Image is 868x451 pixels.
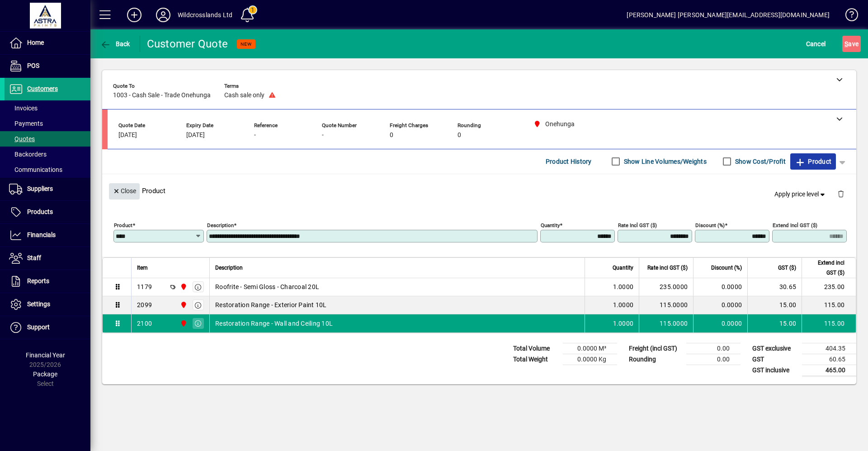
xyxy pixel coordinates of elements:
[102,174,856,207] div: Product
[9,151,47,158] span: Backorders
[5,162,90,177] a: Communications
[778,263,796,273] span: GST ($)
[9,120,43,127] span: Payments
[645,300,688,309] div: 115.0000
[747,296,802,314] td: 15.00
[748,343,802,354] td: GST exclusive
[774,190,827,199] span: Apply price level
[27,185,53,192] span: Suppliers
[27,231,56,238] span: Financials
[5,131,90,147] a: Quotes
[844,37,859,51] span: ave
[109,183,140,199] button: Close
[804,36,828,52] button: Cancel
[771,186,830,202] button: Apply price level
[748,354,802,365] td: GST
[839,2,857,31] a: Knowledge Base
[790,153,836,170] button: Product
[563,343,617,354] td: 0.0000 M³
[686,343,741,354] td: 0.00
[645,282,688,291] div: 235.0000
[624,343,686,354] td: Freight (incl GST)
[186,132,205,139] span: [DATE]
[695,222,725,228] mat-label: Discount (%)
[647,263,688,273] span: Rate incl GST ($)
[5,147,90,162] a: Backorders
[624,354,686,365] td: Rounding
[747,314,802,332] td: 15.00
[802,354,856,365] td: 60.65
[26,351,65,359] span: Financial Year
[693,314,747,332] td: 0.0000
[27,254,41,261] span: Staff
[178,8,232,22] div: Wildcrosslands Ltd
[686,354,741,365] td: 0.00
[215,300,327,309] span: Restoration Range - Exterior Paint 10L
[178,318,188,328] span: Onehunga
[137,282,152,291] div: 1179
[390,132,393,139] span: 0
[90,36,140,52] app-page-header-button: Back
[33,370,57,378] span: Package
[509,354,563,365] td: Total Weight
[215,319,333,328] span: Restoration Range - Wall and Ceiling 10L
[613,282,634,291] span: 1.0000
[830,190,852,198] app-page-header-button: Delete
[120,7,149,23] button: Add
[113,184,136,199] span: Close
[541,222,560,228] mat-label: Quantity
[542,153,595,170] button: Product History
[546,154,592,169] span: Product History
[458,132,461,139] span: 0
[844,40,848,47] span: S
[802,314,856,332] td: 115.00
[613,319,634,328] span: 1.0000
[5,293,90,316] a: Settings
[802,278,856,296] td: 235.00
[27,62,39,69] span: POS
[137,319,152,328] div: 2100
[733,157,786,166] label: Show Cost/Profit
[618,222,657,228] mat-label: Rate incl GST ($)
[5,32,90,54] a: Home
[802,365,856,376] td: 465.00
[107,187,142,195] app-page-header-button: Close
[842,36,861,52] button: Save
[254,132,256,139] span: -
[5,224,90,247] a: Financials
[114,222,132,228] mat-label: Product
[5,316,90,339] a: Support
[241,41,252,47] span: NEW
[27,39,44,46] span: Home
[711,263,742,273] span: Discount (%)
[113,92,211,99] span: 1003 - Cash Sale - Trade Onehunga
[747,278,802,296] td: 30.65
[622,157,707,166] label: Show Line Volumes/Weights
[795,154,831,169] span: Product
[100,40,130,47] span: Back
[802,296,856,314] td: 115.00
[118,132,137,139] span: [DATE]
[830,183,852,205] button: Delete
[27,85,58,92] span: Customers
[207,222,234,228] mat-label: Description
[806,37,826,51] span: Cancel
[5,178,90,200] a: Suppliers
[693,278,747,296] td: 0.0000
[5,116,90,131] a: Payments
[9,166,62,173] span: Communications
[149,7,178,23] button: Profile
[98,36,132,52] button: Back
[645,319,688,328] div: 115.0000
[27,208,53,215] span: Products
[748,365,802,376] td: GST inclusive
[627,8,830,22] div: [PERSON_NAME] [PERSON_NAME][EMAIL_ADDRESS][DOMAIN_NAME]
[178,282,188,292] span: Onehunga
[613,300,634,309] span: 1.0000
[5,201,90,223] a: Products
[224,92,264,99] span: Cash sale only
[27,300,50,308] span: Settings
[215,282,319,291] span: Roofrite - Semi Gloss - Charcoal 20L
[178,300,188,310] span: Onehunga
[773,222,817,228] mat-label: Extend incl GST ($)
